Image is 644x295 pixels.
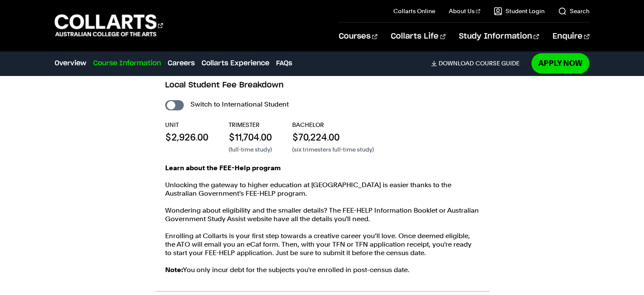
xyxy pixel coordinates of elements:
p: $70,224.00 [292,131,374,143]
p: (full-time study) [229,145,272,154]
a: Student Login [494,7,544,15]
h3: Local Student Fee Breakdown [165,80,479,91]
p: TRIMESTER [229,121,272,129]
strong: Learn about the FEE-Help program [165,164,281,172]
a: Enquire [553,22,589,51]
a: Search [558,7,589,15]
a: Collarts Experience [202,58,269,68]
a: Courses [339,22,377,51]
a: DownloadCourse Guide [431,59,526,67]
p: Enrolling at Collarts is your first step towards a creative career you’ll love. Once deemed eligi... [165,232,479,257]
p: BACHELOR [292,121,374,129]
p: (six trimesters full-time study) [292,145,374,154]
p: Wondering about eligibility and the smaller details? The FEE-HELP Information Booklet or Australi... [165,206,479,223]
a: Course Information [93,58,161,68]
a: Collarts Online [393,7,435,15]
label: Switch to International Student [191,98,289,110]
a: Careers [168,58,195,68]
a: Overview [55,58,86,68]
a: Apply Now [531,53,589,73]
strong: Note: [165,266,183,274]
div: Go to homepage [55,13,163,37]
div: Fees & Scholarships [155,64,489,291]
a: About Us [449,7,480,15]
a: FAQs [276,58,292,68]
p: Unlocking the gateway to higher education at [GEOGRAPHIC_DATA] is easier thanks to the Australian... [165,181,479,198]
span: Download [439,59,474,67]
p: You only incur debt for the subjects you're enrolled in post-census date. [165,266,479,274]
p: $2,926.00 [165,131,208,143]
a: Study Information [459,22,539,51]
p: $11,704.00 [229,131,272,143]
a: Collarts Life [391,22,445,51]
p: UNIT [165,121,208,129]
